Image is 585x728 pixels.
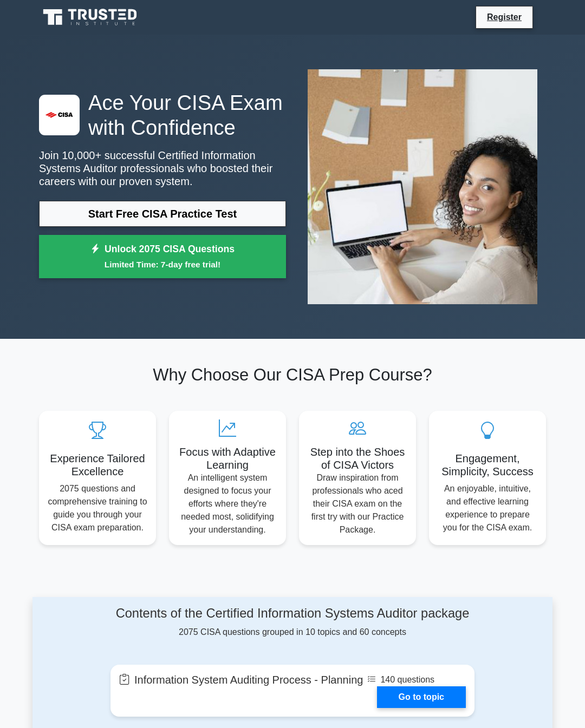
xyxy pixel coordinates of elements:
p: 2075 questions and comprehensive training to guide you through your CISA exam preparation. [48,482,147,534]
p: Draw inspiration from professionals who aced their CISA exam on the first try with our Practice P... [308,471,407,536]
a: Unlock 2075 CISA QuestionsLimited Time: 7-day free trial! [39,235,286,278]
h4: Contents of the Certified Information Systems Auditor package [110,606,474,621]
h2: Why Choose Our CISA Prep Course? [39,365,546,385]
a: Register [480,10,528,24]
small: Limited Time: 7-day free trial! [53,258,272,271]
p: Join 10,000+ successful Certified Information Systems Auditor professionals who boosted their car... [39,149,286,188]
h5: Focus with Adaptive Learning [178,445,277,471]
p: An intelligent system designed to focus your efforts where they're needed most, solidifying your ... [178,471,277,536]
p: An enjoyable, intuitive, and effective learning experience to prepare you for the CISA exam. [438,482,537,534]
a: Go to topic [377,686,466,708]
div: 2075 CISA questions grouped in 10 topics and 60 concepts [110,606,474,638]
h5: Engagement, Simplicity, Success [438,452,537,478]
h5: Experience Tailored Excellence [48,452,147,478]
h1: Ace Your CISA Exam with Confidence [39,90,286,140]
a: Start Free CISA Practice Test [39,201,286,227]
h5: Step into the Shoes of CISA Victors [308,445,407,471]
